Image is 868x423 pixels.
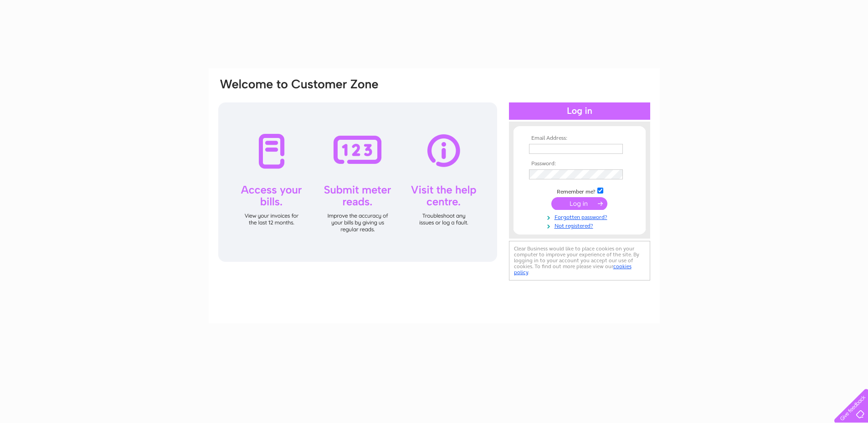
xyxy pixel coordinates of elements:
[527,135,632,142] th: Email Address:
[551,197,607,210] input: Submit
[529,221,632,229] a: Not registered?
[527,161,632,167] th: Password:
[509,241,650,280] div: Clear Business would like to place cookies on your computer to improve your experience of the sit...
[527,186,632,195] td: Remember me?
[529,212,632,221] a: Forgotten password?
[514,263,632,275] a: cookies policy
